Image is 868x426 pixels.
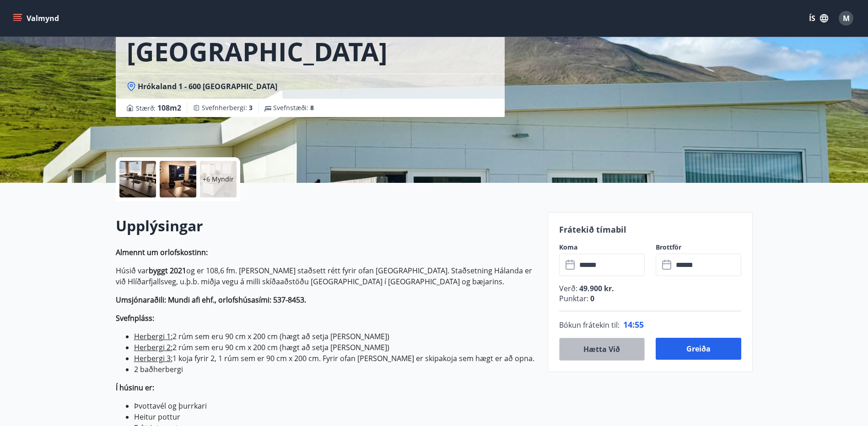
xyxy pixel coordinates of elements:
[134,364,537,375] li: 2 baðherbergi
[149,266,186,276] strong: byggt 2021
[635,319,644,330] span: 55
[559,283,741,293] p: Verð :
[157,103,181,113] span: 108 m2
[843,13,850,23] span: M
[134,411,537,422] li: Heitur pottur
[116,216,537,236] h2: Upplýsingar
[559,293,741,304] p: Punktar :
[134,331,537,342] li: 2 rúm sem eru 90 cm x 200 cm (hægt að setja [PERSON_NAME])
[11,10,63,27] button: menu
[577,283,614,293] span: 49.900 kr.
[249,103,253,112] span: 3
[134,400,537,411] li: Þvottavél og þurrkari
[656,243,741,252] label: Brottför
[656,338,741,360] button: Greiða
[134,353,537,364] li: 1 koja fyrir 2, 1 rúm sem er 90 cm x 200 cm. Fyrir ofan [PERSON_NAME] er skipakoja sem hægt er að...
[116,265,537,287] p: Húsið var og er 108,6 fm. [PERSON_NAME] staðsett rétt fyrir ofan [GEOGRAPHIC_DATA]. Staðsetning H...
[116,247,208,257] strong: Almennt um orlofskostinn:
[134,342,537,353] li: 2 rúm sem eru 90 cm x 200 cm (hægt að setja [PERSON_NAME])
[134,353,173,363] ins: Herbergi 3:
[202,103,253,112] span: Svefnherbergi :
[273,103,314,112] span: Svefnstæði :
[134,331,173,341] ins: Herbergi 1:
[559,243,645,252] label: Koma
[134,342,173,352] ins: Herbergi 2:
[138,81,277,91] span: Hrókaland 1 - 600 [GEOGRAPHIC_DATA]
[623,319,635,330] span: 14 :
[116,295,306,305] strong: Umsjónaraðili: Mundi afi ehf., orlofshúsasími: 537-8453.
[116,383,154,393] strong: Í húsinu er:
[559,224,741,235] p: Frátekið tímabil
[310,103,314,112] span: 8
[559,338,645,361] button: Hætta við
[559,319,620,330] span: Bókun frátekin til :
[116,313,154,323] strong: Svefnpláss:
[588,293,594,304] span: 0
[804,10,833,27] button: ÍS
[835,7,857,29] button: M
[136,102,181,113] span: Stærð :
[203,175,234,184] p: +6 Myndir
